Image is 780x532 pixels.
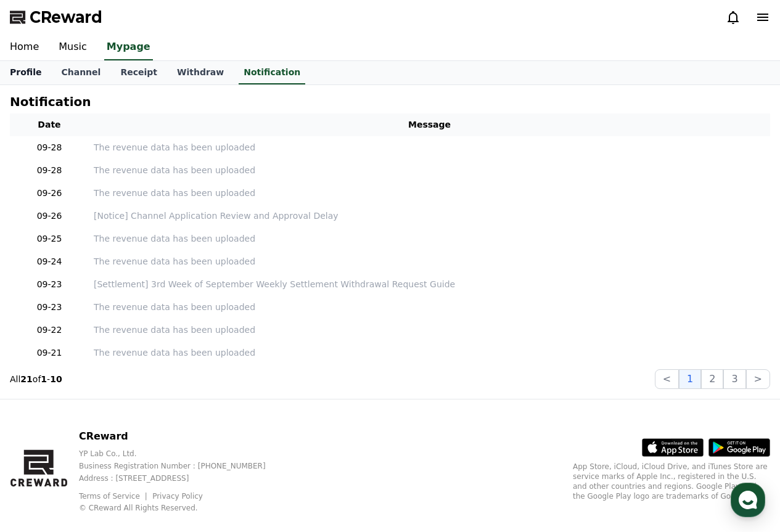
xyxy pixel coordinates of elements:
[183,409,213,419] span: Settings
[152,492,203,501] a: Privacy Policy
[15,301,84,314] p: 09-23
[81,391,159,422] a: Messages
[31,409,53,419] span: Home
[94,187,765,200] a: The revenue data has been uploaded
[701,369,723,389] button: 2
[94,346,765,359] a: The revenue data has been uploaded
[679,369,701,389] button: 1
[167,61,234,84] a: Withdraw
[94,141,765,154] a: The revenue data has been uploaded
[89,113,770,136] th: Message
[51,61,110,84] a: Channel
[30,7,102,27] span: CReward
[94,232,765,245] a: The revenue data has been uploaded
[94,210,765,223] a: [Notice] Channel Application Review and Approval Delay
[41,374,47,384] strong: 1
[49,35,97,60] a: Music
[15,141,84,154] p: 09-28
[15,346,84,359] p: 09-21
[79,473,285,483] p: Address : [STREET_ADDRESS]
[79,449,285,459] p: YP Lab Co., Ltd.
[20,374,32,384] strong: 21
[15,278,84,291] p: 09-23
[15,210,84,223] p: 09-26
[239,61,305,84] a: Notification
[94,324,765,337] a: The revenue data has been uploaded
[10,373,62,385] p: All of -
[50,374,62,384] strong: 10
[15,187,84,200] p: 09-26
[15,255,84,268] p: 09-24
[110,61,167,84] a: Receipt
[102,410,139,420] span: Messages
[159,391,237,422] a: Settings
[10,7,102,27] a: CReward
[79,461,285,471] p: Business Registration Number : [PHONE_NUMBER]
[79,429,285,444] p: CReward
[15,324,84,337] p: 09-22
[10,95,91,108] h4: Notification
[94,301,765,314] a: The revenue data has been uploaded
[94,278,765,291] a: [Settlement] 3rd Week of September Weekly Settlement Withdrawal Request Guide
[79,503,285,513] p: © CReward All Rights Reserved.
[746,369,770,389] button: >
[723,369,745,389] button: 3
[79,492,149,501] a: Terms of Service
[573,462,770,501] p: App Store, iCloud, iCloud Drive, and iTunes Store are service marks of Apple Inc., registered in ...
[10,113,89,136] th: Date
[104,35,153,60] a: Mypage
[15,232,84,245] p: 09-25
[94,164,765,177] a: The revenue data has been uploaded
[655,369,679,389] button: <
[4,391,81,422] a: Home
[94,255,765,268] a: The revenue data has been uploaded
[15,164,84,177] p: 09-28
